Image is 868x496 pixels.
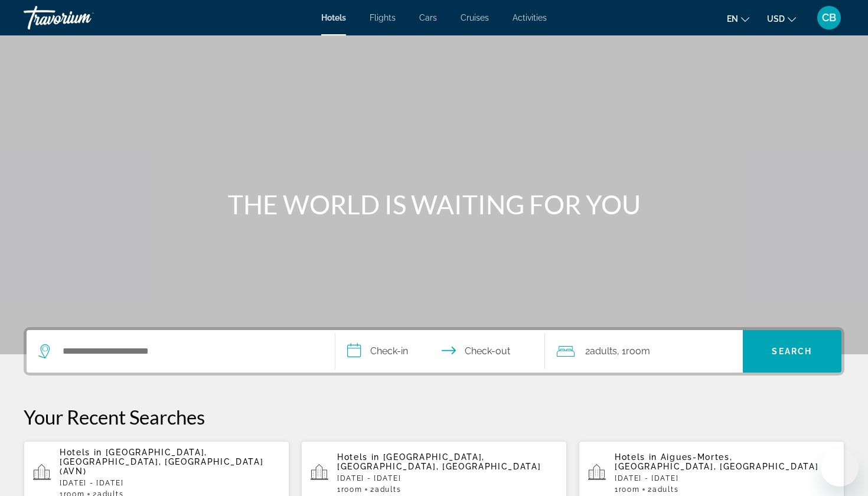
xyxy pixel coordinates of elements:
span: , 1 [617,343,650,360]
button: Search [743,330,842,373]
span: USD [767,14,785,24]
span: Room [341,485,363,494]
p: [DATE] - [DATE] [60,479,280,487]
span: Hotels in [337,452,380,462]
a: Travorium [24,2,142,33]
span: 1 [337,485,362,494]
span: Room [619,485,640,494]
span: Adults [375,485,401,494]
input: Search hotel destination [61,342,317,360]
div: Search widget [27,330,841,373]
a: Flights [370,13,396,22]
span: Hotels in [615,452,657,462]
span: 2 [648,485,678,494]
span: [GEOGRAPHIC_DATA], [GEOGRAPHIC_DATA], [GEOGRAPHIC_DATA] (AVN) [60,448,263,476]
button: Change currency [767,10,796,27]
button: Change language [727,10,749,27]
p: [DATE] - [DATE] [615,474,835,482]
h1: THE WORLD IS WAITING FOR YOU [213,189,655,220]
iframe: Bouton de lancement de la fenêtre de messagerie [821,449,859,487]
p: [DATE] - [DATE] [337,474,557,482]
a: Cars [419,13,437,22]
span: Aigues-Mortes, [GEOGRAPHIC_DATA], [GEOGRAPHIC_DATA] [615,452,818,471]
p: Your Recent Searches [24,405,844,429]
a: Activities [513,13,547,22]
span: Search [772,347,812,356]
span: en [727,14,738,24]
span: 1 [615,485,639,494]
span: Adults [590,345,617,357]
span: Adults [652,485,678,494]
span: 2 [370,485,401,494]
span: 2 [585,343,617,360]
span: Hotels in [60,448,102,457]
a: Cruises [461,13,489,22]
button: Travelers: 2 adults, 0 children [545,330,743,373]
span: CB [822,12,836,24]
span: Room [626,345,650,357]
a: Hotels [321,13,346,22]
span: [GEOGRAPHIC_DATA], [GEOGRAPHIC_DATA], [GEOGRAPHIC_DATA] [337,452,541,471]
button: User Menu [814,5,844,30]
button: Select check in and out date [335,330,545,373]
